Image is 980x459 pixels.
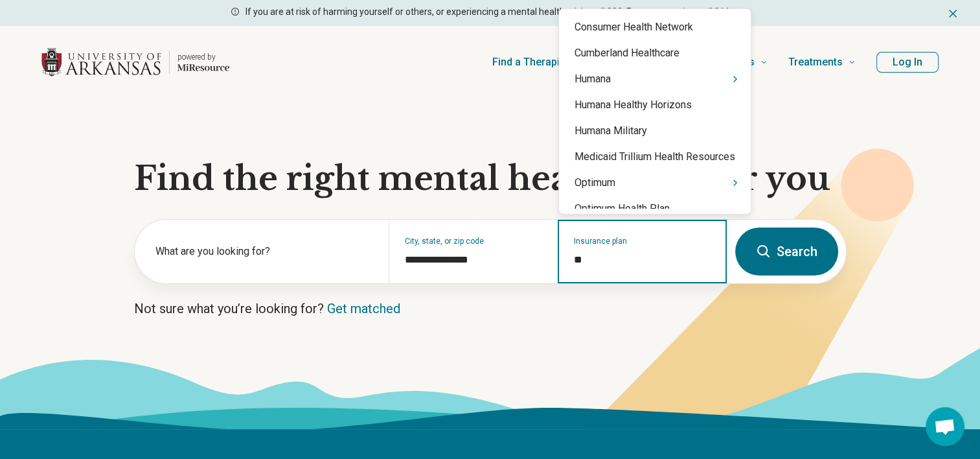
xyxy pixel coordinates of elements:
h1: Find the right mental health care for you [134,159,847,198]
div: Suggestions [559,14,751,209]
button: Search [735,228,838,276]
div: Consumer Health Network [559,14,751,40]
p: powered by [177,52,229,62]
p: Not sure what you’re looking for? [134,300,847,318]
button: Log In [876,52,939,73]
div: Medicaid Trillium Health Resources [559,144,751,170]
div: Optimum Health Plan [559,196,751,222]
label: What are you looking for? [155,244,373,259]
p: If you are at risk of harming yourself or others, or experiencing a mental health crisis, call 98... [245,5,732,19]
div: Humana [559,66,751,92]
a: Home page [41,41,229,83]
span: Find a Therapist [492,53,569,71]
div: Open chat [926,407,964,446]
a: Get matched [327,301,400,316]
div: Humana Healthy Horizons [559,92,751,118]
div: Humana Military [559,118,751,144]
div: Cumberland Healthcare [559,40,751,66]
span: Treatments [788,53,843,71]
button: Dismiss [946,5,959,21]
div: Optimum [559,170,751,196]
